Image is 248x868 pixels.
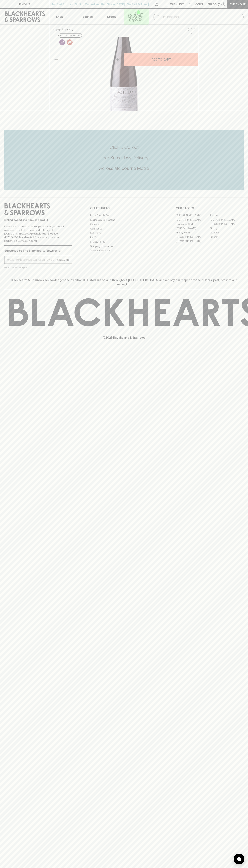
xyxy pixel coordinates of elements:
input: e.g. jane@blackheartsandsparrows.com.au [7,257,54,263]
p: Subscribe to The Blackhearts Newsletter [4,248,72,253]
p: It is against the law to sell or supply alcohol to, or to obtain alcohol on behalf of a person un... [4,225,72,243]
p: $0.00 [208,2,217,6]
p: Checkout [230,2,246,6]
p: Blackhearts & Sparrows acknowledges the traditional Custodians of land throughout [GEOGRAPHIC_DAT... [7,278,241,286]
a: Made and bottled without any added Sulphur Dioxide (SO2) [66,39,73,46]
a: Prahran [210,235,244,239]
a: Contact Us [90,226,158,231]
a: [GEOGRAPHIC_DATA] [210,217,244,222]
button: SUBSCRIBE [54,256,72,264]
a: Business & Bulk Gifting [90,218,158,222]
p: We will never spam you [4,266,72,269]
p: Sibling owned and run since [DATE] [4,218,72,222]
p: 0 [223,3,224,5]
div: Call to action block [4,130,244,190]
a: Privacy Policy [90,240,158,244]
p: Tastings [81,15,93,19]
a: Fitzroy [210,226,244,230]
a: Tastings [75,9,99,25]
h5: Click & Collect [4,144,244,150]
p: Login [194,2,203,6]
a: [GEOGRAPHIC_DATA] [176,235,210,239]
a: SHOP [64,28,71,31]
p: ADD TO CART [152,57,171,62]
a: Brunswick West [176,222,210,226]
a: Fitzroy North [176,230,210,235]
h5: Uber Same-Day Delivery [4,155,244,161]
img: bubble-icon [237,857,241,861]
img: Sulphur Free [67,39,73,45]
a: Terms & Conditions [90,248,158,253]
a: Careers [90,222,158,226]
a: [GEOGRAPHIC_DATA] [176,213,210,217]
a: Some may call it natural, others minimum intervention, either way, it’s hands off & maybe even a ... [58,39,66,46]
a: Geelong [210,230,244,235]
p: FIND US [19,2,30,6]
p: OTHER AREAS [90,206,158,210]
a: Shipping Information [90,244,158,248]
img: Lo-Fi [59,39,65,45]
p: Shop [56,15,63,19]
a: Stores [99,9,124,25]
h5: Across Melbourne Metro [4,165,244,171]
p: Stores [107,15,116,19]
a: [GEOGRAPHIC_DATA] [176,217,210,222]
a: [PERSON_NAME] [176,226,210,230]
button: Shop [50,9,75,25]
p: Wishlist [170,2,184,6]
a: Bottle Drop FAQ's [90,213,158,218]
a: Braddon [210,213,244,217]
button: Add to wishlist [58,33,82,38]
p: SUBSCRIBE [56,258,71,262]
input: Try "Pinot noir" [162,14,241,20]
a: [GEOGRAPHIC_DATA] [210,222,244,226]
img: 40652.png [50,37,198,111]
button: Add to wishlist [187,26,197,35]
p: OUR STORES [176,206,244,210]
a: Gift Cards [90,231,158,235]
a: [GEOGRAPHIC_DATA] [176,239,210,243]
button: ADD TO CART [124,53,198,66]
a: FAQ's [90,235,158,240]
a: HOME [53,28,61,31]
